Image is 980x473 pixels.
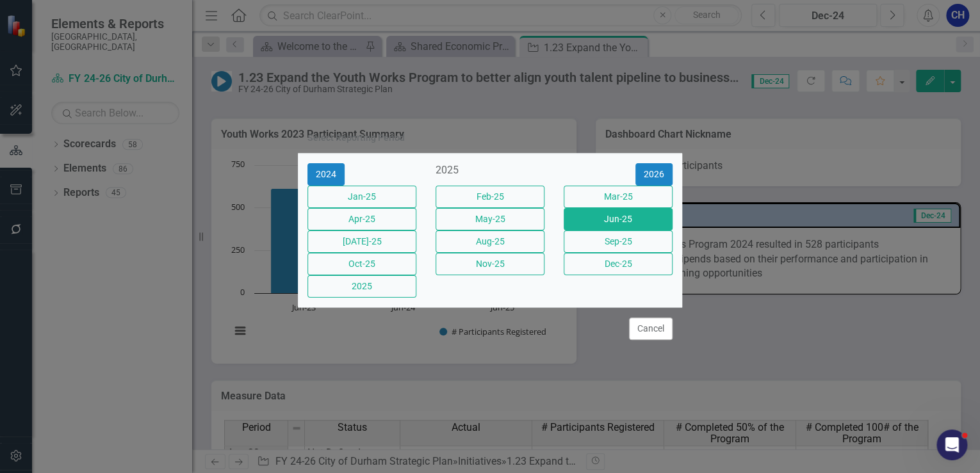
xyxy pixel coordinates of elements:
button: Jan-25 [307,186,416,208]
button: 2025 [307,275,416,298]
button: Oct-25 [307,253,416,275]
button: Sep-25 [564,230,673,253]
button: Nov-25 [436,253,544,275]
div: Select Reporting Period [307,133,405,143]
button: Apr-25 [307,208,416,230]
button: Dec-25 [564,253,673,275]
button: 2024 [307,163,345,186]
button: Mar-25 [564,186,673,208]
button: May-25 [436,208,544,230]
button: Jun-25 [564,208,673,230]
button: Feb-25 [436,186,544,208]
button: Aug-25 [436,230,544,253]
button: 2026 [635,163,673,186]
div: 2025 [436,163,544,178]
iframe: Intercom live chat [936,429,967,460]
button: Cancel [629,317,673,340]
button: [DATE]-25 [307,230,416,253]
